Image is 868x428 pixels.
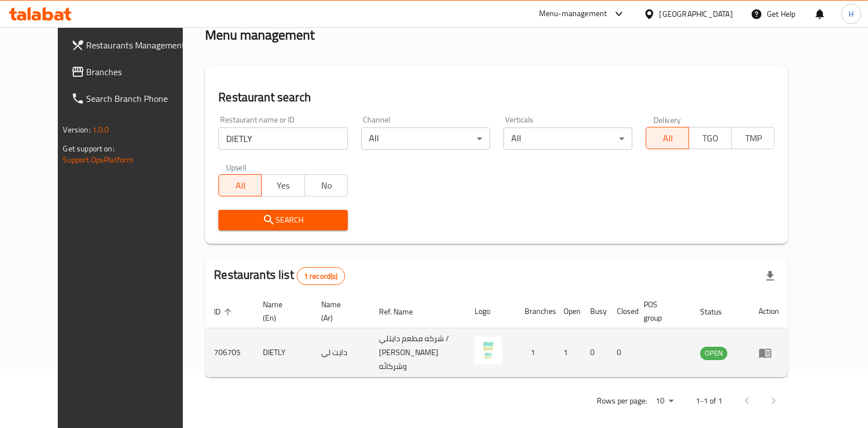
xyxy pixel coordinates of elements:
[759,346,779,360] div: Menu
[516,328,555,377] td: 1
[516,294,555,328] th: Branches
[214,267,345,285] h2: Restaurants list
[87,38,194,52] span: Restaurants Management
[297,267,345,285] div: Total records count
[597,394,647,408] p: Rows per page:
[539,7,607,21] div: Menu-management
[63,141,114,156] span: Get support on:
[643,298,679,324] span: POS group
[379,305,427,318] span: Ref. Name
[218,210,347,230] button: Search
[266,178,300,194] span: Yes
[227,213,338,227] span: Search
[297,271,345,282] span: 1 record(s)
[218,127,347,150] input: Search for restaurant name or ID..
[700,305,736,318] span: Status
[581,294,608,328] th: Busy
[503,127,632,150] div: All
[62,58,203,85] a: Branches
[218,174,262,196] button: All
[305,174,348,196] button: No
[757,263,784,289] div: Export file
[608,328,635,377] td: 0
[62,32,203,58] a: Restaurants Management
[654,116,681,124] label: Delivery
[555,328,581,377] td: 1
[694,130,727,146] span: TGO
[205,26,315,44] h2: Menu management
[261,174,305,196] button: Yes
[226,163,247,171] label: Upsell
[361,127,490,150] div: All
[63,152,134,167] a: Support.OpsPlatform
[651,393,678,410] div: Rows per page:
[370,328,466,377] td: شركه مطعم دايتلي / [PERSON_NAME] وشركائه
[87,92,194,105] span: Search Branch Phone
[608,294,635,328] th: Closed
[214,305,235,318] span: ID
[205,328,254,377] td: 706705
[263,298,299,324] span: Name (En)
[736,130,770,146] span: TMP
[63,122,91,137] span: Version:
[310,178,343,194] span: No
[254,328,312,377] td: DIETLY
[87,65,194,78] span: Branches
[475,337,502,365] img: DIETLY
[696,394,722,408] p: 1-1 of 1
[646,127,689,149] button: All
[218,89,775,106] h2: Restaurant search
[700,347,727,360] span: OPEN
[660,8,733,20] div: [GEOGRAPHIC_DATA]
[62,85,203,112] a: Search Branch Phone
[731,127,775,149] button: TMP
[223,178,257,194] span: All
[312,328,370,377] td: دايت لي
[92,122,109,137] span: 1.0.0
[466,294,516,328] th: Logo
[205,294,788,377] table: enhanced table
[555,294,581,328] th: Open
[689,127,732,149] button: TGO
[651,130,685,146] span: All
[321,298,357,324] span: Name (Ar)
[750,294,788,328] th: Action
[849,8,854,20] span: H
[581,328,608,377] td: 0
